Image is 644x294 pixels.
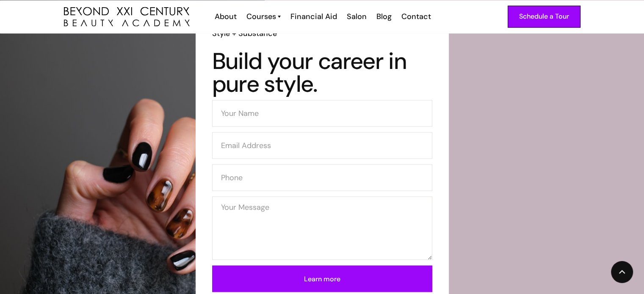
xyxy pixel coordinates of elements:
a: Contact [396,11,435,22]
input: Your Name [212,100,432,126]
div: Schedule a Tour [519,11,569,22]
input: Learn more [212,265,432,292]
div: Salon [347,11,367,22]
div: Courses [246,11,276,22]
a: Courses [246,11,281,22]
a: Schedule a Tour [508,5,580,27]
a: About [209,11,241,22]
h3: Build your career in pure style. [212,50,432,96]
h6: Style + Substance [212,28,432,39]
img: beyond 21st century beauty academy logo [64,7,190,27]
div: Contact [401,11,431,22]
input: Email Address [212,132,432,159]
div: Financial Aid [290,11,337,22]
div: About [215,11,237,22]
a: Blog [371,11,396,22]
div: Blog [376,11,392,22]
a: Financial Aid [285,11,341,22]
input: Phone [212,164,432,191]
a: home [64,7,190,27]
a: Salon [341,11,371,22]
